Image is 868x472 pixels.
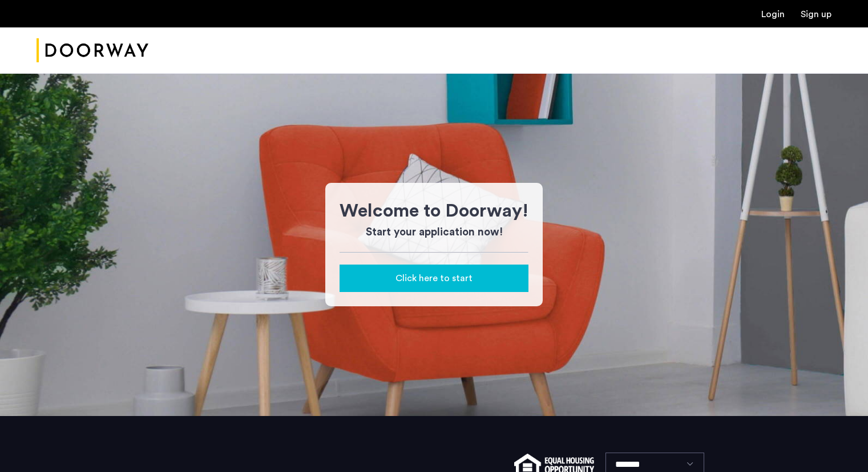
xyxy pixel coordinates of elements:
[761,10,785,19] a: Login
[340,197,528,225] h1: Welcome to Doorway!
[395,271,473,285] span: Click here to start
[801,10,831,19] a: Registration
[340,265,528,292] button: button
[37,29,148,72] a: Cazamio Logo
[340,225,528,241] h3: Start your application now!
[37,29,148,72] img: logo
